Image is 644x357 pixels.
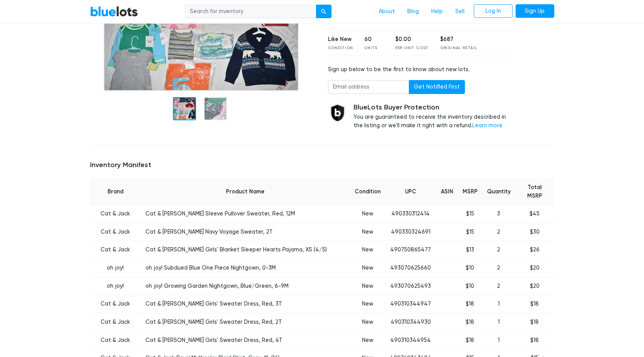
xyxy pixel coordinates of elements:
th: Quantity [482,179,515,205]
td: Cat & [PERSON_NAME] Sleeve Pullover Sweater, Red, 12M [141,205,350,223]
th: Total MSRP [515,179,554,205]
td: Cat & Jack [90,241,141,259]
td: $30 [515,223,554,241]
div: $0.00 [395,35,429,44]
td: Cat & Jack [90,295,141,313]
th: UPC [385,179,436,205]
td: $18 [458,313,482,331]
td: oh joy! Subdued Blue One Piece Nightgown, 0-3M [141,259,350,277]
td: Cat & Jack [90,223,141,241]
a: Log In [474,4,512,18]
td: oh joy! [90,259,141,277]
td: $20 [515,259,554,277]
div: Condition [328,45,353,51]
th: Condition [350,179,385,205]
td: Cat & [PERSON_NAME] Girls' Sweater Dress, Red, 3T [141,295,350,313]
td: $15 [458,223,482,241]
td: 2 [482,259,515,277]
td: 490310344947 [385,295,436,313]
div: Original Retail [440,45,477,51]
td: New [350,223,385,241]
th: Brand [90,179,141,205]
td: 493070625493 [385,277,436,295]
td: 2 [482,241,515,259]
td: 1 [482,295,515,313]
td: New [350,259,385,277]
td: 3 [482,205,515,223]
td: $18 [515,313,554,331]
td: Cat & [PERSON_NAME] Girls' Sweater Dress, Red, 4T [141,331,350,349]
td: $10 [458,259,482,277]
td: $18 [515,295,554,313]
td: $18 [458,331,482,349]
a: About [372,4,401,19]
div: 60 [364,35,384,44]
td: 490310344954 [385,331,436,349]
td: New [350,295,385,313]
th: MSRP [458,179,482,205]
div: Units [364,45,384,51]
td: Cat & Jack [90,205,141,223]
td: 1 [482,331,515,349]
td: $45 [515,205,554,223]
input: Search for inventory [185,5,316,19]
td: Cat & Jack [90,331,141,349]
td: 490330324691 [385,223,436,241]
td: 490750865477 [385,241,436,259]
td: New [350,241,385,259]
td: $15 [458,205,482,223]
td: New [350,313,385,331]
img: buyer_protection_shield-3b65640a83011c7d3ede35a8e5a80bfdfaa6a97447f0071c1475b91a4b0b3d01.png [328,103,347,123]
button: Get Notified First [409,80,465,94]
td: $13 [458,241,482,259]
td: 1 [482,313,515,331]
input: Email address [328,80,409,94]
h5: BlueLots Buyer Protection [354,103,515,112]
a: Sell [449,4,471,19]
th: ASIN [436,179,458,205]
div: $687 [440,35,477,44]
td: New [350,331,385,349]
a: Learn more [472,122,502,129]
td: New [350,277,385,295]
div: You are guaranteed to receive the inventory described in the listing or we'll make it right with ... [354,103,515,130]
td: 490330312414 [385,205,436,223]
h5: Inventory Manifest [90,161,554,169]
td: New [350,205,385,223]
td: Cat & Jack [90,313,141,331]
div: Per Unit Cost [395,45,429,51]
td: $20 [515,277,554,295]
td: Cat & [PERSON_NAME] Navy Voyage Sweater, 2T [141,223,350,241]
th: Product Name [141,179,350,205]
a: Blog [401,4,425,19]
td: $26 [515,241,554,259]
td: 2 [482,223,515,241]
a: Sign Up [516,4,554,18]
td: oh joy! [90,277,141,295]
td: oh joy! Growing Garden Nightgown, Blue/Green, 6-9M [141,277,350,295]
td: Cat & [PERSON_NAME] Girls' Sweater Dress, Red, 2T [141,313,350,331]
a: BlueLots [90,6,138,17]
td: 490310344930 [385,313,436,331]
div: Sign up below to be the first to know about new lots. [328,65,515,74]
td: 2 [482,277,515,295]
td: Cat & [PERSON_NAME] Girls' Blanket Sleeper Hearts Pajama, XS (4/5) [141,241,350,259]
div: Like New [328,35,353,44]
td: $10 [458,277,482,295]
td: 493070625660 [385,259,436,277]
td: $18 [458,295,482,313]
td: $18 [515,331,554,349]
a: Help [425,4,449,19]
